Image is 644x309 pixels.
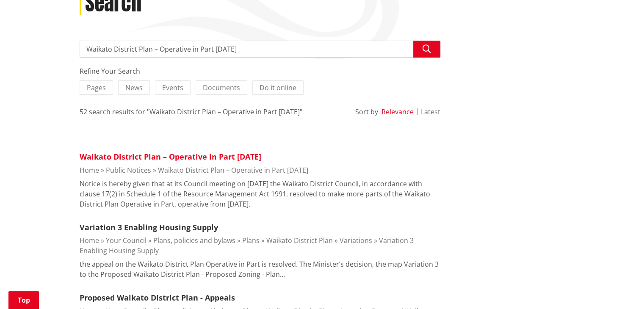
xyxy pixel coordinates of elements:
button: Latest [421,108,440,116]
span: Events [162,83,183,92]
a: Home [80,236,99,245]
a: Top [8,291,39,309]
p: Notice is hereby given that at its Council meeting on [DATE] the Waikato District Council, in acc... [80,179,440,209]
a: Plans [242,236,260,245]
a: Waikato District Plan – Operative in Part [DATE] [158,166,308,175]
div: Sort by [355,107,378,117]
a: Public Notices [106,166,151,175]
span: Pages [87,83,106,92]
p: the appeal on the Waikato District Plan Operative in Part is resolved. The Minister’s decision, t... [80,259,440,279]
a: Variation 3 Enabling Housing Supply [80,236,414,255]
span: Documents [203,83,240,92]
a: Plans, policies and bylaws [153,236,235,245]
a: Proposed Waikato District Plan - Appeals [80,292,235,303]
a: Waikato District Plan – Operative in Part [DATE] [80,152,261,162]
div: Refine Your Search [80,66,440,76]
span: News [125,83,143,92]
div: 52 search results for "Waikato District Plan – Operative in Part [DATE]" [80,107,302,117]
input: Search input [80,41,440,58]
iframe: Messenger Launcher [605,273,636,304]
a: Your Council [106,236,146,245]
a: Variation 3 Enabling Housing Supply [80,222,218,232]
button: Relevance [381,108,414,116]
a: Waikato District Plan [266,236,333,245]
a: Variations [340,236,372,245]
span: Do it online [260,83,296,92]
a: Home [80,166,99,175]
